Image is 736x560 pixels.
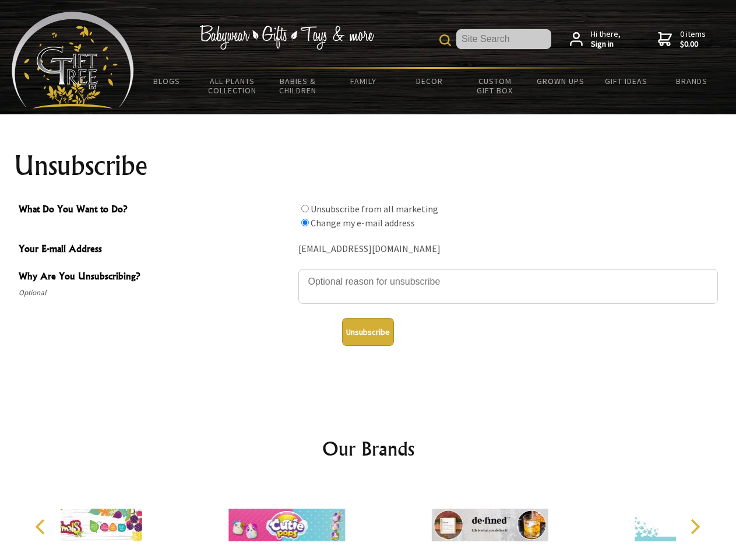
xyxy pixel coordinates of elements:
[311,203,438,215] label: Unsubscribe from all marketing
[19,242,293,258] span: Your E-mail Address
[200,69,266,103] a: All Plants Collection
[527,69,593,93] a: Grown Ups
[199,25,374,50] img: Babywear - Gifts - Toys & more
[265,69,331,103] a: Babies & Children
[396,69,462,93] a: Decor
[14,152,723,180] h1: Unsubscribe
[680,29,706,50] span: 0 items
[23,435,713,463] h2: Our Brands
[680,39,706,50] strong: $0.00
[311,217,415,229] label: Change my e-mail address
[456,29,551,49] input: Site Search
[301,219,309,226] input: What Do You Want to Do?
[19,202,293,219] span: What Do You Want to Do?
[462,69,528,103] a: Custom Gift Box
[591,39,621,50] strong: Sign in
[658,29,706,50] a: 0 items$0.00
[591,29,621,50] span: Hi there,
[12,12,134,108] img: Babyware - Gifts - Toys and more...
[659,69,725,93] a: Brands
[593,69,659,93] a: Gift Ideas
[298,240,718,258] div: [EMAIL_ADDRESS][DOMAIN_NAME]
[19,286,293,300] span: Optional
[342,318,394,346] button: Unsubscribe
[29,514,55,540] button: Previous
[570,29,621,50] a: Hi there,Sign in
[19,269,293,286] span: Why Are You Unsubscribing?
[134,69,200,93] a: BLOGS
[298,269,718,304] textarea: Why Are You Unsubscribing?
[301,205,309,212] input: What Do You Want to Do?
[682,514,707,540] button: Next
[331,69,397,93] a: Family
[439,34,451,46] img: product search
